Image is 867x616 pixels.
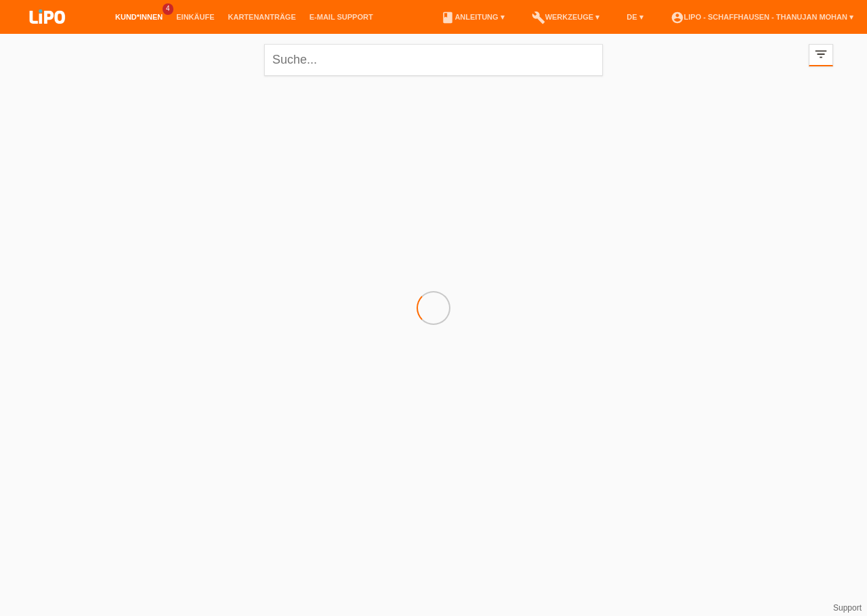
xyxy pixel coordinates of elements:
i: book [441,11,454,24]
a: Support [833,603,862,613]
a: buildWerkzeuge ▾ [525,13,607,21]
input: Suche... [264,44,603,76]
a: E-Mail Support [303,13,380,21]
span: 4 [163,3,173,15]
i: filter_list [813,47,828,62]
i: build [532,11,545,24]
a: LIPO pay [14,28,81,38]
a: DE ▾ [620,13,650,21]
a: Einkäufe [169,13,221,21]
a: account_circleLIPO - Schaffhausen - Thanujan Mohan ▾ [664,13,860,21]
a: Kund*innen [108,13,169,21]
a: bookAnleitung ▾ [434,13,511,21]
i: account_circle [671,11,684,24]
a: Kartenanträge [221,13,303,21]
